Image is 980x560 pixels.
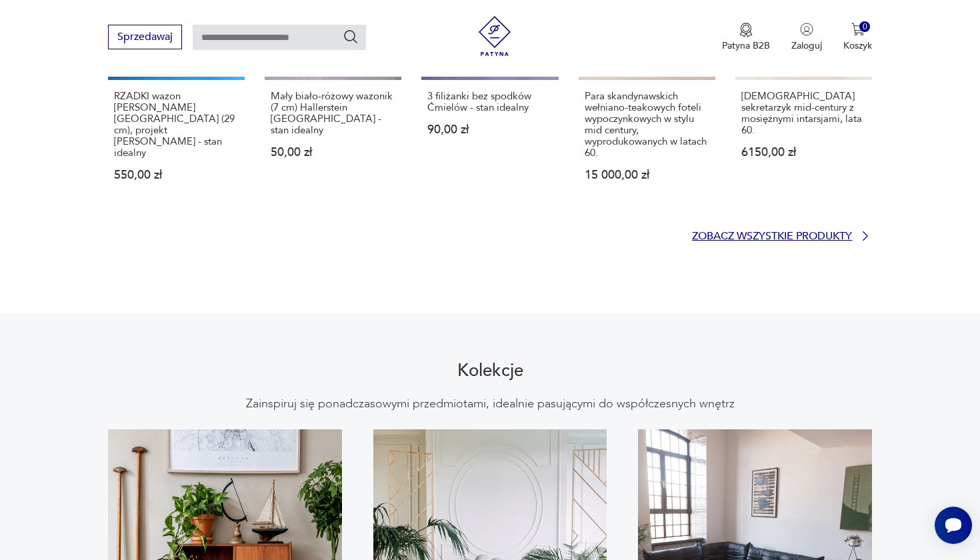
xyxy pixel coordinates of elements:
[585,169,709,181] p: 15 000,00 zł
[741,147,866,158] p: 6150,00 zł
[246,396,735,412] p: Zainspiruj się ponadczasowymi przedmiotami, idealnie pasującymi do współczesnych wnętrz
[843,39,872,52] p: Koszyk
[739,23,753,37] img: Ikona medalu
[843,23,872,52] button: 0Koszyk
[271,147,395,158] p: 50,00 zł
[114,169,239,181] p: 550,00 zł
[741,91,866,136] p: [DEMOGRAPHIC_DATA] sekretarzyk mid-century z mosiężnymi intarsjami, lata 60.
[722,39,770,52] p: Patyna B2B
[791,23,822,52] button: Zaloguj
[800,23,813,36] img: Ikonka użytkownika
[692,232,852,241] p: Zobacz wszystkie produkty
[427,124,552,135] p: 90,00 zł
[108,25,182,49] button: Sprzedawaj
[935,507,972,544] iframe: Smartsupp widget button
[343,29,359,45] button: Szukaj
[859,21,871,33] div: 0
[114,91,239,159] p: RZADKI wazon [PERSON_NAME] [GEOGRAPHIC_DATA] (29 cm), projekt [PERSON_NAME] - stan idealny
[692,229,872,243] a: Zobacz wszystkie produkty
[722,23,770,52] button: Patyna B2B
[271,91,395,136] p: Mały biało-różowy wazonik (7 cm) Hallerstein [GEOGRAPHIC_DATA] - stan idealny
[585,91,709,159] p: Para skandynawskich wełniano-teakowych foteli wypoczynkowych w stylu mid century, wyprodukowanych...
[475,16,515,56] img: Patyna - sklep z meblami i dekoracjami vintage
[722,23,770,52] a: Ikona medaluPatyna B2B
[427,91,552,113] p: 3 filiżanki bez spodków Ćmielów - stan idealny
[851,23,865,36] img: Ikona koszyka
[791,39,822,52] p: Zaloguj
[457,363,523,379] h2: Kolekcje
[108,33,182,43] a: Sprzedawaj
